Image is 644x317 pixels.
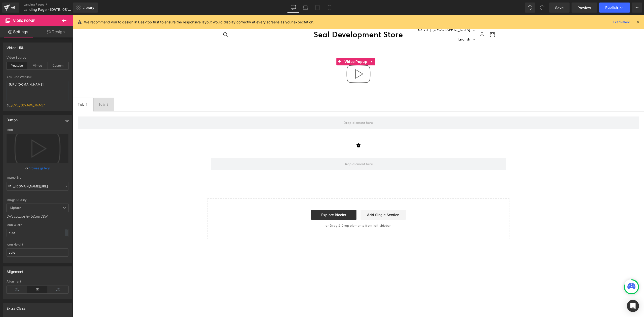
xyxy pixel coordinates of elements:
span: Landing Page - [DATE] 08:33:25 [23,8,72,12]
summary: Search [147,14,158,25]
a: Add Single Section [288,195,333,205]
div: - [65,229,68,236]
input: Link [7,182,68,191]
span: Video Popup [13,19,35,23]
button: USD $ | [GEOGRAPHIC_DATA] [342,10,405,20]
div: Extra Class [7,303,25,310]
div: or [7,166,68,171]
button: English [383,20,405,29]
a: Desktop [287,3,299,13]
span: Save [555,5,563,10]
span: Publish [605,6,618,10]
input: auto [7,248,68,257]
a: Learn more [611,19,632,25]
a: v6 [2,3,19,13]
a: [URL][DOMAIN_NAME] [11,103,44,107]
button: More [632,3,642,13]
div: Image Quality [7,198,68,202]
p: or Drag & Drop elements from left sidebar [143,209,429,212]
button: Undo [525,3,535,13]
a: Browse gallery [28,164,50,173]
span: Preview [578,5,591,10]
a: Laptop [299,3,311,13]
div: Icon [7,128,68,132]
a: New Library [73,3,98,13]
div: Only support for UCare CDN [7,215,68,222]
div: Alignment [7,267,24,274]
span: Video Popup [270,43,296,50]
p: We recommend you to design in Desktop first to ensure the responsive layout would display correct... [84,19,314,25]
a: Landing Pages [23,3,81,7]
span: Library [83,5,94,10]
div: Tab 2 [26,86,36,93]
img: Video [270,43,302,75]
div: Tab 1 [5,86,15,93]
button: Redo [537,3,547,13]
div: Icon Height [7,243,68,246]
a: Seal Development Store [239,14,332,25]
div: v6 [10,4,16,11]
a: Tablet [311,3,324,13]
span: English [386,22,398,27]
span: Seal Development Store [241,15,330,24]
div: Image Src [7,176,68,179]
div: YouTube Weblink [7,75,68,79]
a: Explore Blocks [238,195,284,205]
div: Youtube [7,62,27,69]
div: Custom [48,62,68,69]
div: Alignment [7,280,68,283]
a: Mobile [324,3,336,13]
div: Icon Width [7,223,68,227]
a: Design [37,26,74,37]
div: Vimeo [27,62,48,69]
a: Preview [572,3,597,13]
a: Expand / Collapse [296,43,302,50]
input: auto [7,229,68,237]
div: Video URL [7,43,24,50]
span: USD $ | [GEOGRAPHIC_DATA] [345,12,398,17]
div: Eg: [7,103,68,111]
b: Lighter [10,206,21,210]
div: Video Source [7,56,68,59]
div: Button [7,115,18,122]
div: Open Intercom Messenger [627,300,639,312]
button: Publish [599,3,630,13]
